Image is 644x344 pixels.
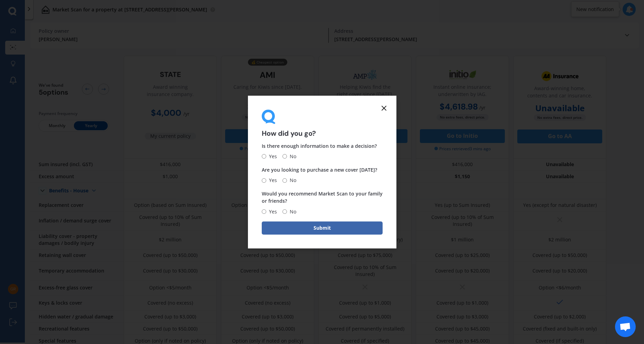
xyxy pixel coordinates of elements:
[262,154,266,159] input: Yes
[287,176,296,184] span: No
[287,152,296,161] span: No
[262,191,383,204] span: Would you recommend Market Scan to your family or friends?
[262,143,377,149] span: Is there enough information to make a decision?
[287,208,296,216] span: No
[266,152,277,161] span: Yes
[262,209,266,214] input: Yes
[282,154,287,159] input: No
[266,176,277,184] span: Yes
[262,166,377,173] span: Are you looking to purchase a new cover [DATE]?
[282,209,287,214] input: No
[262,221,383,235] button: Submit
[262,178,266,183] input: Yes
[266,208,277,216] span: Yes
[282,178,287,183] input: No
[262,109,383,137] div: How did you go?
[615,316,636,337] a: Open chat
